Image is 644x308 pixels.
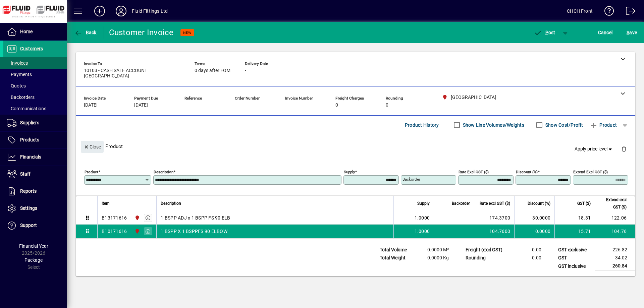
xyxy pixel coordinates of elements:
button: Product History [402,119,442,131]
span: Suppliers [20,120,39,125]
span: 0 [386,103,388,108]
a: Quotes [3,80,67,91]
td: Total Weight [376,254,417,262]
span: [DATE] [84,103,98,108]
a: Backorders [3,91,67,103]
button: Save [625,26,639,39]
span: Reports [20,188,37,194]
span: - [245,68,246,73]
div: B10171616 [102,228,127,235]
span: ave [627,27,637,38]
span: - [285,103,286,108]
span: Quotes [7,83,26,88]
span: Backorders [7,95,35,100]
span: Products [20,137,39,142]
a: Home [3,23,67,40]
span: ost [534,30,555,35]
span: P [545,30,548,35]
td: GST exclusive [555,246,595,254]
td: 15.71 [554,225,595,238]
a: Invoices [3,57,67,69]
mat-label: Product [85,170,98,174]
mat-label: Supply [344,170,355,174]
app-page-header-button: Close [79,143,105,149]
td: 0.0000 M³ [417,246,457,254]
td: 0.00 [509,246,549,254]
button: Post [530,26,559,39]
span: Financials [20,154,41,160]
app-page-header-button: Back [67,26,104,39]
div: Customer Invoice [109,27,174,38]
div: CHCH Front [567,6,593,16]
td: Freight (excl GST) [462,246,509,254]
span: Communications [7,106,46,111]
span: Support [20,223,37,228]
td: GST inclusive [555,262,595,270]
span: [DATE] [134,103,148,108]
span: GST ($) [577,200,591,207]
span: 0 [335,103,338,108]
span: Apply price level [575,145,613,152]
button: Apply price level [572,143,616,155]
span: 10103 - CASH SALE ACCOUNT [GEOGRAPHIC_DATA] [84,68,184,79]
span: Product [590,120,617,130]
span: CHRISTCHURCH [133,228,141,235]
span: 0 days after EOM [195,68,230,73]
span: - [184,103,186,108]
span: Close [84,141,101,152]
a: Products [3,132,67,148]
div: Product [76,134,635,159]
button: Delete [616,141,632,157]
div: 174.3700 [478,214,510,221]
span: 1.0000 [415,214,430,221]
td: 0.00 [509,254,549,262]
span: Description [161,200,181,207]
span: Financial Year [19,243,48,249]
span: Settings [20,205,37,211]
a: Communications [3,103,67,114]
span: Supply [417,200,430,207]
td: 0.0000 Kg [417,254,457,262]
span: Home [20,29,33,34]
a: Payments [3,69,67,80]
mat-label: Backorder [402,177,420,182]
mat-label: Rate excl GST ($) [459,170,489,174]
span: Rate excl GST ($) [480,200,510,207]
td: 0.0000 [514,225,554,238]
span: Cancel [598,27,613,38]
mat-label: Extend excl GST ($) [573,170,608,174]
span: CHRISTCHURCH [133,214,141,222]
span: NEW [183,30,192,35]
span: Payments [7,72,32,77]
span: Back [74,30,97,35]
a: Reports [3,183,67,200]
button: Cancel [596,26,614,39]
button: Profile [110,5,132,17]
a: Settings [3,200,67,217]
button: Back [72,26,98,39]
span: S [627,30,629,35]
mat-label: Discount (%) [516,170,538,174]
app-page-header-button: Delete [616,146,632,152]
td: 260.84 [595,262,635,270]
td: Total Volume [376,246,417,254]
div: B13171616 [102,214,127,221]
td: GST [555,254,595,262]
span: 1 BSPP ADJ x 1 BSPP FS 90 ELB [161,214,230,221]
a: Staff [3,166,67,183]
span: Product History [405,120,439,130]
span: Backorder [452,200,470,207]
span: 1.0000 [415,228,430,235]
span: 1 BSPP X 1 BSPPFS 90 ELBOW [161,228,227,235]
span: - [235,103,236,108]
span: Customers [20,46,43,51]
td: 34.02 [595,254,635,262]
td: 226.82 [595,246,635,254]
a: Suppliers [3,115,67,131]
span: Package [24,257,43,263]
span: Staff [20,171,31,177]
td: 30.0000 [514,211,554,225]
div: Fluid Fittings Ltd [132,6,168,16]
td: 104.76 [595,225,635,238]
span: Extend excl GST ($) [599,196,627,211]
